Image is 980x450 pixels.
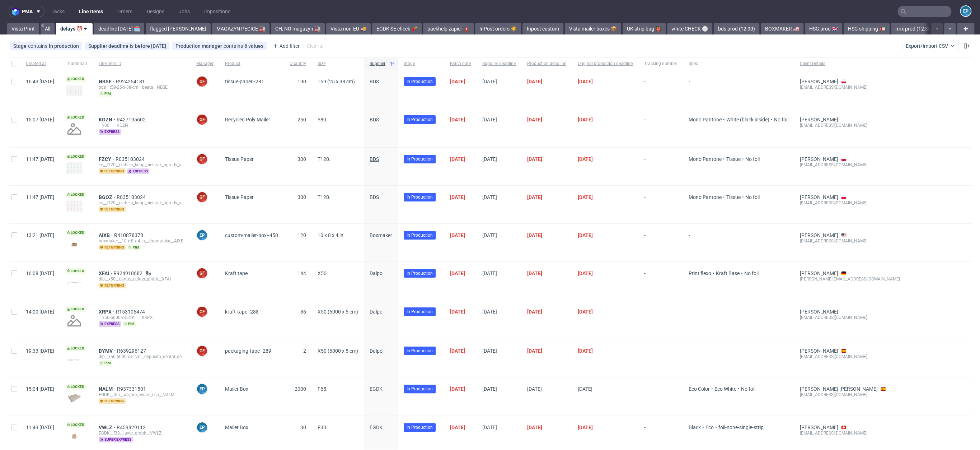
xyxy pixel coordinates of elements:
[130,43,135,49] span: is
[142,6,169,17] a: Designs
[116,156,146,162] span: R035103024
[578,156,593,162] span: [DATE]
[844,23,890,34] a: HSG shipping 🚛
[689,270,711,276] span: Print flexo
[578,270,593,276] span: [DATE]
[318,117,328,122] span: Y80.
[741,156,745,162] span: •
[800,315,900,320] div: [EMAIL_ADDRESS][DOMAIN_NAME]
[197,384,207,394] figcaption: EP
[66,192,86,198] span: Locked
[225,348,271,354] span: packaging-tape--289
[295,386,306,392] span: 2000
[225,61,278,67] span: Product
[26,117,54,122] span: 15:07 [DATE]
[225,232,278,238] span: custom-mailer-box--450
[714,23,759,34] a: bds prod (12:00)
[450,194,465,200] span: [DATE]
[26,386,54,392] span: 15:04 [DATE]
[578,309,593,315] span: [DATE]
[644,232,677,253] span: -
[99,270,113,276] a: XFAI
[66,61,87,67] span: Thumbnail
[197,154,207,164] figcaption: GF
[225,156,254,162] span: Tissue Paper
[450,386,465,392] span: [DATE]
[404,61,439,67] span: Stage
[689,117,722,122] span: Mono Pantone
[370,79,379,84] span: BDS
[450,309,465,315] span: [DATE]
[761,23,803,34] a: BOXMAKER 🇺🇸
[800,200,900,206] div: [EMAIL_ADDRESS][DOMAIN_NAME]
[527,232,542,238] span: [DATE]
[212,23,269,34] a: MAGAZYN PECICE 🏭
[710,386,714,392] span: •
[75,6,107,17] a: Line Items
[99,386,117,392] span: NALM
[99,238,185,244] div: boxmaker__10-x-8-x-4-in__khomutska__AIXB
[450,117,465,122] span: [DATE]
[66,200,83,212] img: data
[197,346,207,356] figcaption: GF
[623,23,666,34] a: UK strip bug 👹
[475,23,521,34] a: InPost orders ☀️
[116,309,146,315] a: R153106474
[482,156,497,162] span: [DATE]
[117,194,147,200] span: R035103024
[305,41,326,51] div: Clear all
[689,156,722,162] span: Mono Pantone
[197,76,207,87] figcaption: GF
[197,115,207,125] figcaption: GF
[26,348,54,354] span: 19:33 [DATE]
[318,309,358,315] span: X50 (6000 x 5 cm)
[714,386,736,392] span: Eco White
[12,8,22,16] img: logo
[99,117,117,122] span: KGZN
[482,386,497,392] span: [DATE]
[667,23,712,34] a: white CHECK ⚪️
[578,348,593,354] span: [DATE]
[99,398,126,404] span: returning
[117,425,147,430] span: R459829112
[740,270,744,276] span: •
[423,23,474,34] a: packhelp zapier 🧯
[297,232,306,238] span: 120
[961,6,971,16] figcaption: EP
[527,386,542,392] span: [DATE]
[99,84,185,90] div: bds__t59-25-x-38-cm__beata__NBSE
[66,393,83,403] img: data
[66,120,83,138] img: no_design.png
[9,6,44,17] button: pma
[644,309,677,330] span: -
[482,194,497,200] span: [DATE]
[99,232,114,238] a: AIXB
[117,386,147,392] span: R937331501
[99,207,126,212] span: returning
[482,309,497,315] span: [DATE]
[644,270,677,291] span: -
[372,23,422,34] a: EGDK SE check 🧨
[450,61,471,67] span: Batch date
[127,245,141,250] span: pim
[450,270,465,276] span: [DATE]
[578,232,593,238] span: [DATE]
[644,348,677,368] span: -
[66,431,83,441] img: version_two_editor_design
[197,268,207,278] figcaption: GF
[370,348,383,354] span: Dalpo
[303,348,306,354] span: 2
[300,309,306,315] span: 36
[800,276,900,282] div: [PERSON_NAME][EMAIL_ADDRESS][DOMAIN_NAME]
[689,79,788,99] span: -
[370,156,379,162] span: BDS
[450,79,465,84] span: [DATE]
[66,384,86,390] span: Locked
[99,315,185,320] div: __x50-6000-x-5-cm____XRPX
[200,6,235,17] a: Impositions
[741,194,745,200] span: •
[800,117,838,122] a: [PERSON_NAME]
[482,232,497,238] span: [DATE]
[450,232,465,238] span: [DATE]
[26,425,54,430] span: 11:49 [DATE]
